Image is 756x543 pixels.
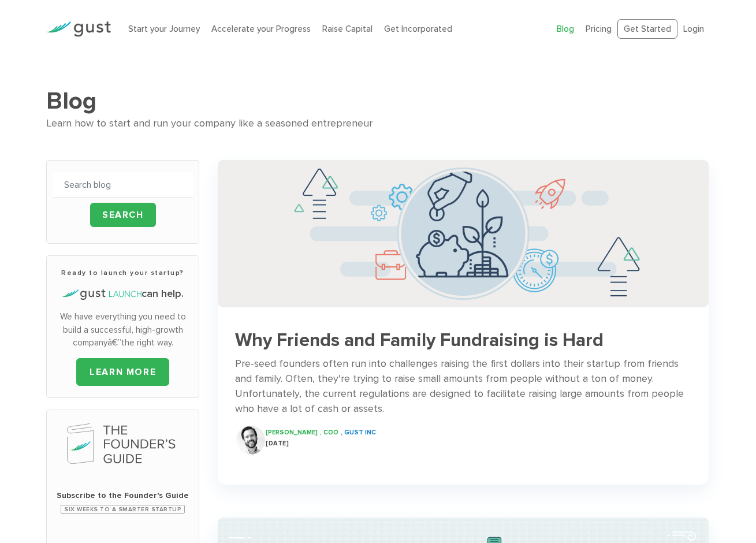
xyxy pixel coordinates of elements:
span: [PERSON_NAME] [266,429,318,436]
span: Subscribe to the Founder's Guide [53,490,193,501]
p: We have everything you need to build a successful, high-growth companyâ€”the right way. [53,310,193,349]
a: Blog [557,24,574,34]
a: Get Incorporated [384,24,452,34]
span: , COO [320,429,338,436]
div: Learn how to start and run your company like a seasoned entrepreneur [46,116,709,132]
input: Search blog [53,172,193,198]
a: Successful Startup Founders Invest In Their Own Ventures 0742d64fd6a698c3cfa409e71c3cc4e5620a7e72... [218,160,709,466]
img: Successful Startup Founders Invest In Their Own Ventures 0742d64fd6a698c3cfa409e71c3cc4e5620a7e72... [218,160,709,307]
a: LEARN MORE [76,358,169,386]
h1: Blog [46,87,709,116]
a: Accelerate your Progress [211,24,311,34]
a: Get Started [617,19,677,39]
span: Six Weeks to a Smarter Startup [61,505,185,514]
h3: Ready to launch your startup? [53,267,193,278]
a: Start your Journey [128,24,200,34]
a: Pricing [586,24,612,34]
span: [DATE] [266,440,289,447]
input: Search [90,203,156,227]
img: Gust Logo [46,21,111,37]
a: Login [683,24,704,34]
span: , Gust INC [341,429,376,436]
h4: can help. [53,287,193,302]
h3: Why Friends and Family Fundraising is Hard [235,330,691,351]
div: Pre-seed founders often run into challenges raising the first dollars into their startup from fri... [235,356,691,416]
a: Raise Capital [322,24,373,34]
img: Ryan Nash [236,426,265,455]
